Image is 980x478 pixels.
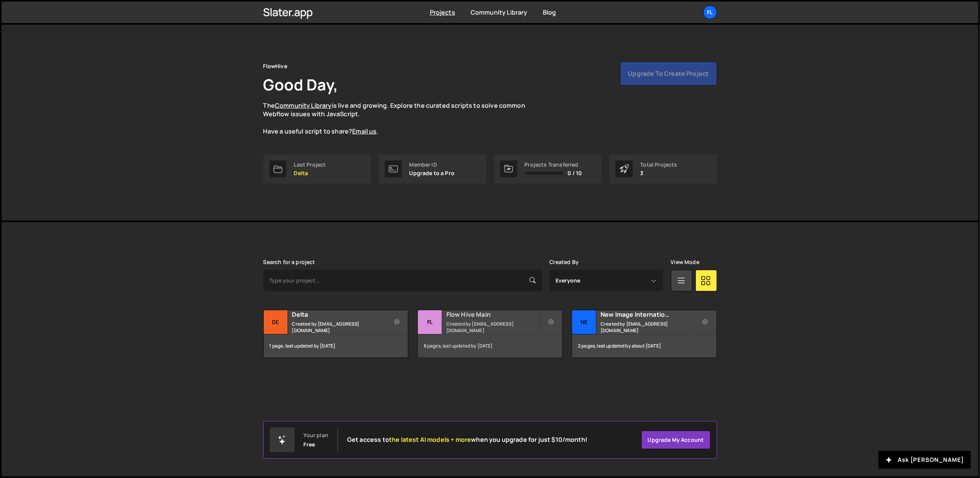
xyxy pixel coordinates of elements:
[572,334,716,358] div: 2 pages, last updated by about [DATE]
[292,310,385,319] h2: Delta
[304,432,328,438] div: Your plan
[263,101,540,136] p: The is live and growing. Explore the curated scripts to solve common Webflow issues with JavaScri...
[263,74,338,95] h1: Good Day,
[879,451,971,469] button: Ask [PERSON_NAME]
[446,310,539,319] h2: Flow Hive Main
[347,436,587,443] h2: Get access to when you upgrade for just $10/month!
[641,162,677,168] div: Total Projects
[294,162,326,168] div: Last Project
[641,431,710,449] a: Upgrade my account
[304,441,315,448] div: Free
[409,170,455,176] p: Upgrade to a Pro
[418,310,562,358] a: Fl Flow Hive Main Created by [EMAIL_ADDRESS][DOMAIN_NAME] 8 pages, last updated by [DATE]
[572,310,717,358] a: Ne New Image International Created by [EMAIL_ADDRESS][DOMAIN_NAME] 2 pages, last updated by about...
[601,310,693,319] h2: New Image International
[543,8,556,17] a: Blog
[703,5,717,19] a: Fl
[418,334,562,358] div: 8 pages, last updated by [DATE]
[671,259,699,265] label: View Mode
[572,310,596,334] div: Ne
[418,310,442,334] div: Fl
[409,162,455,168] div: Member ID
[550,259,579,265] label: Created By
[446,321,539,334] small: Created by [EMAIL_ADDRESS][DOMAIN_NAME]
[568,170,582,176] span: 0 / 10
[263,62,287,71] div: FlowHive
[641,170,677,176] p: 3
[275,101,332,110] a: Community Library
[263,310,408,358] a: De Delta Created by [EMAIL_ADDRESS][DOMAIN_NAME] 1 page, last updated by [DATE]
[294,170,326,176] p: Delta
[601,321,693,334] small: Created by [EMAIL_ADDRESS][DOMAIN_NAME]
[263,154,371,184] a: Last Project Delta
[263,259,315,265] label: Search for a project
[264,334,408,358] div: 1 page, last updated by [DATE]
[263,270,542,291] input: Type your project...
[471,8,527,17] a: Community Library
[264,310,288,334] div: De
[430,8,455,17] a: Projects
[352,127,376,135] a: Email us
[525,162,582,168] div: Projects Transferred
[292,321,385,334] small: Created by [EMAIL_ADDRESS][DOMAIN_NAME]
[389,435,471,444] span: the latest AI models + more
